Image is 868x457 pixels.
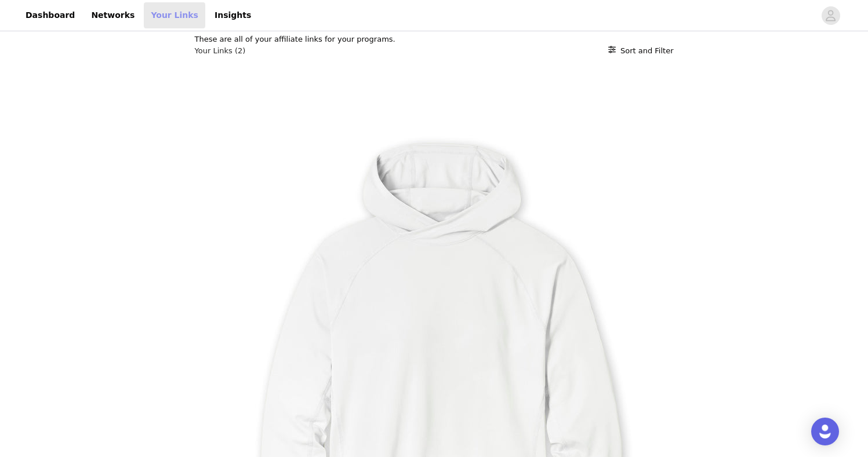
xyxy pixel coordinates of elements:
p: These are all of your affiliate links for your programs. [195,34,674,45]
a: Networks [84,2,141,28]
a: Your Links [144,2,205,28]
div: Open Intercom Messenger [811,418,839,445]
div: avatar [825,6,836,25]
a: Insights [208,2,258,28]
h3: Your Links (2) [195,45,246,57]
button: Sort and Filter [608,45,674,57]
a: Dashboard [19,2,82,28]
